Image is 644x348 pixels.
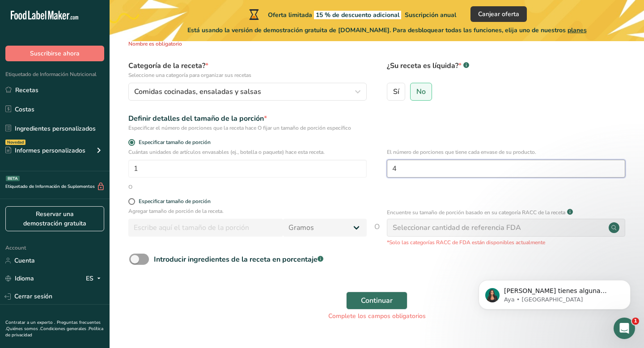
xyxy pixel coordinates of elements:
span: planes [568,26,587,34]
div: Oferta limitada [247,9,456,20]
div: Complete los campos obligatorios [129,311,624,321]
div: Definir detalles del tamaño de la porción [128,113,367,124]
a: Idioma [5,271,34,286]
span: Especificar tamaño de porción [135,139,211,146]
p: Nombre es obligatorio [128,40,367,48]
a: Preguntas frecuentes . [5,319,101,332]
a: Quiénes somos . [6,326,40,332]
button: Suscribirse ahora [5,46,104,61]
input: Escribe aquí el tamaño de la porción [128,219,283,237]
div: Introducir ingredientes de la receta en porcentaje [154,254,323,265]
div: Novedad [5,140,25,145]
p: Agregar tamaño de porción de la receta. [128,207,367,215]
p: Encuentre su tamaño de porción basado en su categoría RACC de la receta [387,208,565,216]
a: Política de privacidad [5,326,103,338]
span: Está usando la versión de demostración gratuita de [DOMAIN_NAME]. Para desbloquear todas las func... [187,25,587,35]
span: Suscribirse ahora [30,49,80,58]
span: 15 % de descuento adicional [314,11,401,19]
a: Contratar a un experto . [5,319,55,326]
span: O [374,221,380,246]
iframe: Intercom live chat [614,318,635,339]
div: Especificar el número de porciones que la receta hace O fijar un tamaño de porción específico [128,124,367,132]
p: Seleccione una categoría para organizar sus recetas [128,71,367,79]
iframe: Intercom notifications mensaje [465,261,644,324]
div: BETA [6,176,20,181]
p: *Solo las categorías RACC de FDA están disponibles actualmente [387,238,625,246]
span: Comidas cocinadas, ensaladas y salsas [134,86,261,97]
span: Continuar [361,295,393,306]
div: Especificar tamaño de porción [139,198,211,205]
div: O [128,183,132,191]
a: Reservar una demostración gratuita [5,206,104,231]
span: Canjear oferta [478,9,519,19]
div: Seleccionar cantidad de referencia FDA [393,222,521,233]
span: 1 [632,318,639,325]
button: Continuar [346,292,407,310]
span: No [416,87,426,96]
span: Suscripción anual [405,11,456,19]
div: Informes personalizados [5,146,85,155]
a: Condiciones generales . [40,326,89,332]
label: Categoría de la receta? [128,60,367,79]
label: ¿Su receta es líquida? [387,60,625,79]
p: El número de porciones que tiene cada envase de su producto. [387,148,625,156]
button: Canjear oferta [470,6,527,22]
button: Comidas cocinadas, ensaladas y salsas [128,83,367,101]
p: Cuántas unidades de artículos envasables (ej., botella o paquete) hace esta receta. [128,148,367,156]
span: Sí [393,87,399,96]
div: ES [86,273,104,284]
